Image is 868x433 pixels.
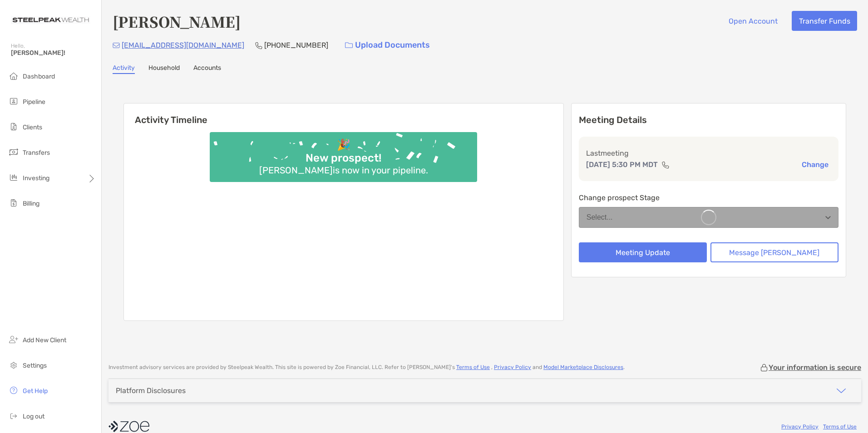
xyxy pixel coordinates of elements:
p: Last meeting [586,148,831,159]
p: [DATE] 5:30 PM MDT [586,159,658,170]
a: Privacy Policy [781,423,819,430]
span: Billing [23,200,39,207]
img: get-help icon [8,385,19,396]
img: Phone Icon [255,42,262,49]
div: [PERSON_NAME] is now in your pipeline. [256,165,432,176]
img: button icon [345,42,353,49]
img: logout icon [8,410,19,421]
a: Household [148,64,180,74]
span: Investing [23,174,49,182]
img: icon arrow [836,385,847,396]
button: Open Account [721,11,784,31]
a: Privacy Policy [494,364,531,370]
p: Meeting Details [579,114,838,126]
p: [PHONE_NUMBER] [264,39,328,51]
img: pipeline icon [8,96,19,107]
a: Terms of Use [823,423,857,430]
a: Terms of Use [456,364,490,370]
span: Dashboard [23,73,55,80]
p: [EMAIL_ADDRESS][DOMAIN_NAME] [122,39,244,51]
img: billing icon [8,197,19,208]
span: Clients [23,123,42,131]
span: Add New Client [23,336,66,344]
span: [PERSON_NAME]! [11,49,96,57]
p: Investment advisory services are provided by Steelpeak Wealth . This site is powered by Zoe Finan... [108,364,625,371]
h4: [PERSON_NAME] [113,11,241,32]
span: Log out [23,413,44,420]
button: Meeting Update [579,242,707,262]
img: investing icon [8,172,19,183]
button: Change [799,160,831,169]
span: Get Help [23,387,48,395]
img: clients icon [8,121,19,132]
div: New prospect! [302,152,385,165]
a: Upload Documents [339,35,436,55]
img: Email Icon [113,43,120,48]
button: Transfer Funds [792,11,857,31]
div: 🎉 [333,138,354,152]
img: Zoe Logo [11,4,90,36]
a: Model Marketplace Disclosures [543,364,623,370]
img: communication type [661,161,670,168]
h6: Activity Timeline [124,103,563,125]
span: Transfers [23,149,50,157]
div: Platform Disclosures [116,386,186,395]
a: Activity [113,64,135,74]
img: dashboard icon [8,70,19,81]
p: Change prospect Stage [579,192,838,203]
img: transfers icon [8,147,19,157]
a: Accounts [193,64,221,74]
p: Your information is secure [769,363,861,372]
span: Pipeline [23,98,45,106]
img: settings icon [8,359,19,370]
span: Settings [23,362,47,369]
img: add_new_client icon [8,334,19,345]
button: Message [PERSON_NAME] [710,242,838,262]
